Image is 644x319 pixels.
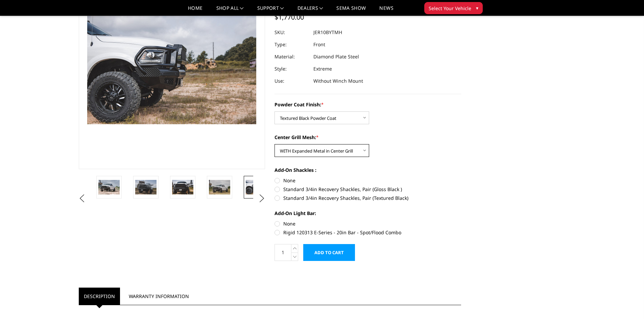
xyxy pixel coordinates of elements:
img: 2010-2018 Ram 2500-3500 - FT Series - Extreme Front Bumper [98,180,120,194]
label: Powder Coat Finish: [275,101,461,108]
dt: Use: [275,75,308,87]
label: Add-On Shackles : [275,166,461,174]
dd: Extreme [313,63,332,75]
label: None [275,220,461,227]
dd: Diamond Plate Steel [313,51,359,63]
label: Center Grill Mesh: [275,134,461,141]
label: Add-On Light Bar: [275,210,461,217]
input: Add to Cart [303,244,355,261]
dd: Front [313,38,325,51]
dt: Type: [275,38,308,51]
span: ▾ [476,4,478,11]
label: Rigid 120313 E-Series - 20in Bar - Spot/Flood Combo [275,229,461,236]
dt: SKU: [275,26,308,38]
button: Next [257,193,267,204]
img: 2010-2018 Ram 2500-3500 - FT Series - Extreme Front Bumper [135,180,157,194]
a: Description [79,288,120,305]
a: SEMA Show [336,6,366,16]
a: Support [257,6,284,16]
a: Dealers [297,6,323,16]
span: $1,770.00 [275,12,304,22]
label: Standard 3/4in Recovery Shackles, Pair (Textured Black) [275,194,461,202]
label: None [275,177,461,184]
a: shop all [216,6,244,16]
iframe: Chat Widget [610,287,644,319]
dt: Material: [275,51,308,63]
a: Warranty Information [124,288,194,305]
img: 2010-2018 Ram 2500-3500 - FT Series - Extreme Front Bumper [172,180,193,194]
dd: Without Winch Mount [313,75,363,87]
img: 2010-2018 Ram 2500-3500 - FT Series - Extreme Front Bumper [209,180,230,194]
dd: JER10BYTMH [313,26,342,38]
button: Select Your Vehicle [424,2,483,14]
a: Home [188,6,202,16]
dt: Style: [275,63,308,75]
img: 2010-2018 Ram 2500-3500 - FT Series - Extreme Front Bumper [246,180,267,194]
button: Previous [77,193,87,204]
a: News [379,6,393,16]
label: Standard 3/4in Recovery Shackles, Pair (Gloss Black ) [275,186,461,193]
span: Select Your Vehicle [429,5,471,12]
